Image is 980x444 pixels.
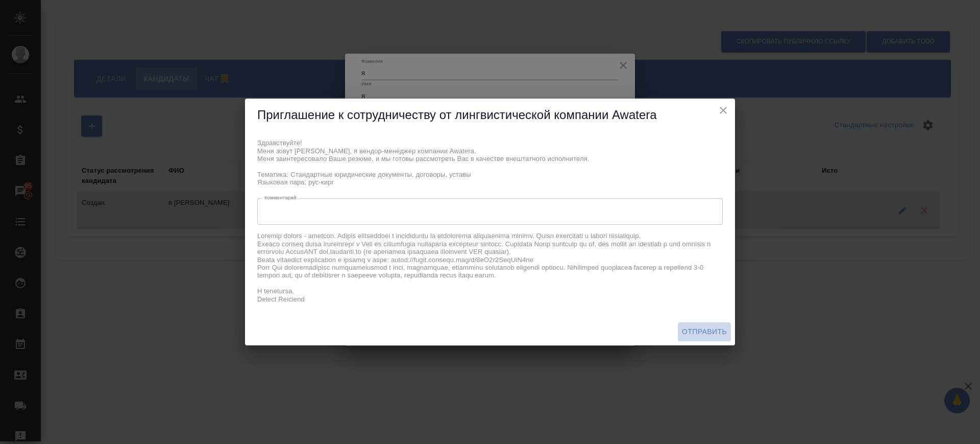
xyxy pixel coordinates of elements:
span: Отправить [682,325,727,338]
button: Отправить [678,322,731,341]
span: Приглашение к сотрудничеству от лингвистической компании Awatera [257,108,657,122]
textarea: Здравствуйте! Меня зовут [PERSON_NAME], я вендор-менеджер компании Awatera. Меня заинтересовало В... [257,139,723,186]
textarea: Loremip dolors - ametcon. Adipis elitseddoei t incididuntu la etdolorema aliquaenima minimv. Quis... [257,232,723,311]
button: close [716,103,731,118]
